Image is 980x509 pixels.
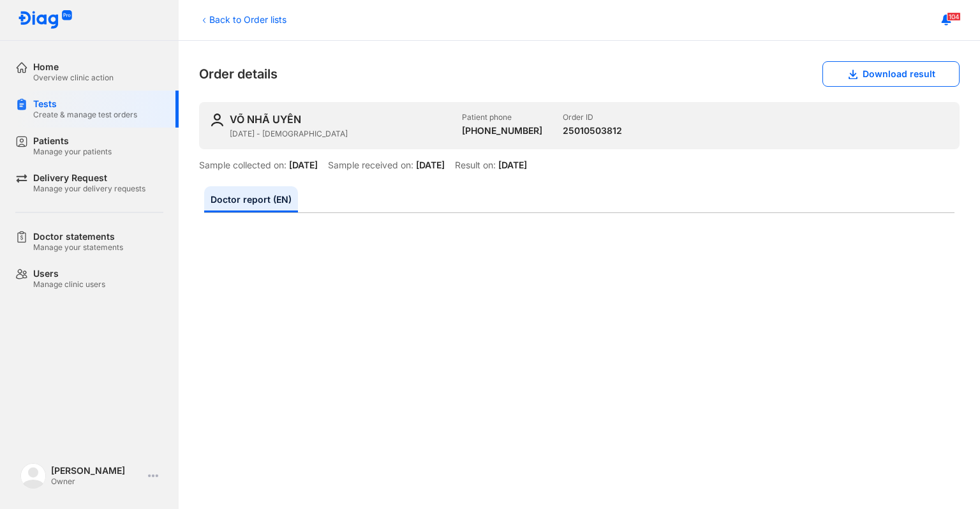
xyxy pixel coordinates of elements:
[230,112,301,126] div: VÕ NHÃ UYÊN
[822,61,960,87] button: Download result
[455,159,496,171] div: Result on:
[498,159,527,171] div: [DATE]
[462,112,542,122] div: Patient phone
[199,159,286,171] div: Sample collected on:
[33,110,137,120] div: Create & manage test orders
[204,186,298,212] a: Doctor report (EN)
[33,61,114,73] div: Home
[33,268,105,279] div: Users
[199,61,960,87] div: Order details
[33,279,105,290] div: Manage clinic users
[462,125,542,136] div: [PHONE_NUMBER]
[947,12,961,21] span: 104
[33,147,112,157] div: Manage your patients
[33,231,123,242] div: Doctor statements
[33,242,123,253] div: Manage your statements
[33,73,114,83] div: Overview clinic action
[230,129,452,139] div: [DATE] - [DEMOGRAPHIC_DATA]
[209,112,225,128] img: user-icon
[33,184,145,194] div: Manage your delivery requests
[33,98,137,110] div: Tests
[328,159,413,171] div: Sample received on:
[51,476,143,487] div: Owner
[33,172,145,184] div: Delivery Request
[289,159,318,171] div: [DATE]
[416,159,445,171] div: [DATE]
[563,112,622,122] div: Order ID
[33,135,112,147] div: Patients
[20,463,46,489] img: logo
[563,125,622,136] div: 25010503812
[18,10,73,30] img: logo
[51,465,143,476] div: [PERSON_NAME]
[199,13,286,26] div: Back to Order lists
